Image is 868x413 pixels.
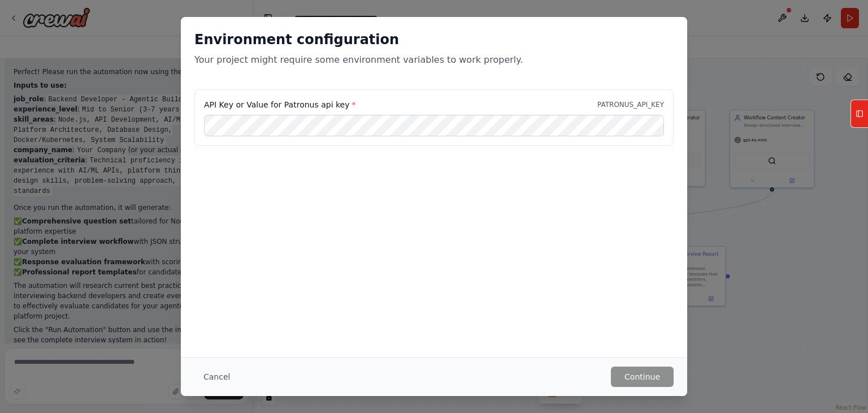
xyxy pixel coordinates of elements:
p: Your project might require some environment variables to work properly. [194,53,674,67]
h2: Environment configuration [194,31,674,49]
button: Continue [611,367,674,387]
label: API Key or Value for Patronus api key [204,99,356,110]
button: Cancel [194,367,239,387]
p: PATRONUS_API_KEY [597,100,664,109]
